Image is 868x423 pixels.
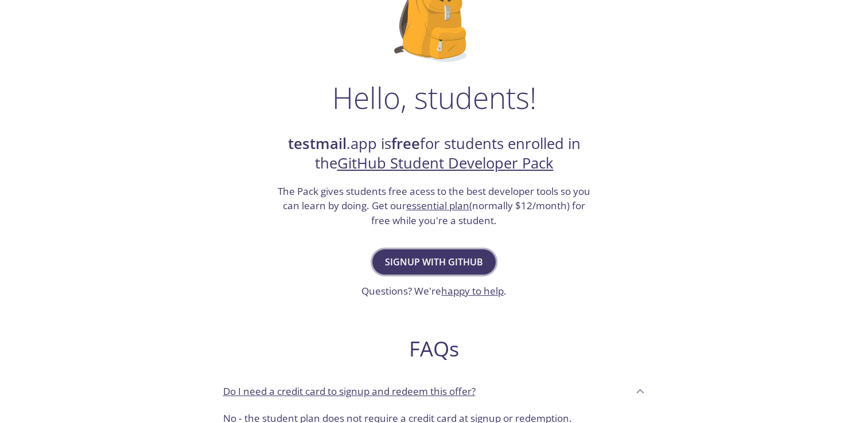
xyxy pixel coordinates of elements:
a: happy to help [441,284,504,297]
h3: Questions? We're . [361,284,507,299]
strong: free [391,134,420,154]
a: essential plan [406,199,469,212]
span: Signup with GitHub [385,254,483,270]
button: Signup with GitHub [372,249,496,275]
div: Do I need a credit card to signup and redeem this offer? [214,375,655,406]
a: GitHub Student Developer Pack [337,153,554,173]
strong: testmail [288,134,347,154]
h1: Hello, students! [332,80,536,115]
p: Do I need a credit card to signup and redeem this offer? [223,384,476,399]
h3: The Pack gives students free acess to the best developer tools so you can learn by doing. Get our... [277,184,592,228]
h2: FAQs [214,336,655,362]
h2: .app is for students enrolled in the [277,134,592,174]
